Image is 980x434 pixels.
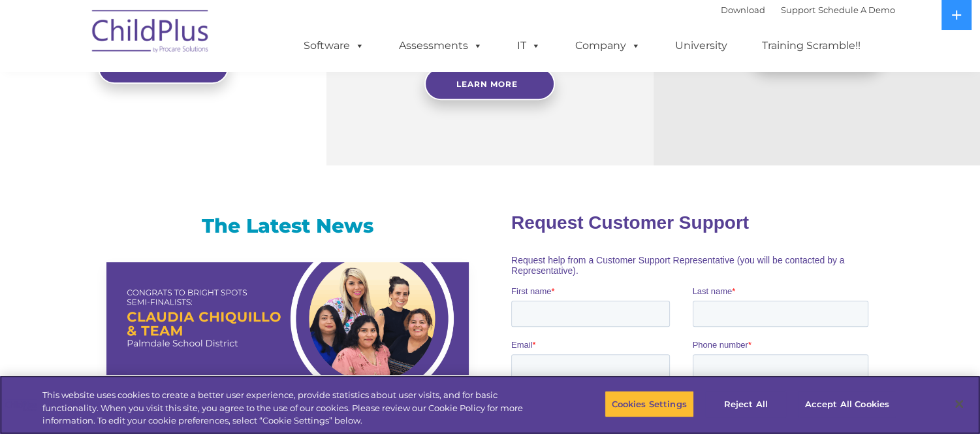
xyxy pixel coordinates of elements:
button: Close [945,390,973,418]
font: | [721,5,895,15]
a: Software [291,33,377,59]
div: This website uses cookies to create a better user experience, provide statistics about user visit... [42,389,539,427]
span: Learn More [456,79,518,89]
img: ChildPlus by Procare Solutions [86,1,216,66]
span: Last name [182,86,221,96]
a: Schedule A Demo [818,5,895,15]
h3: The Latest News [106,213,469,239]
a: Assessments [386,33,496,59]
a: Company [562,33,654,59]
button: Reject All [705,390,787,418]
button: Accept All Cookies [798,390,896,418]
a: IT [504,33,554,59]
a: Download [721,5,765,15]
button: Cookies Settings [605,390,694,418]
span: Phone number [182,140,237,150]
a: Support [781,5,815,15]
a: Learn More [424,67,555,100]
a: Training Scramble!! [749,33,874,59]
a: University [662,33,740,59]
